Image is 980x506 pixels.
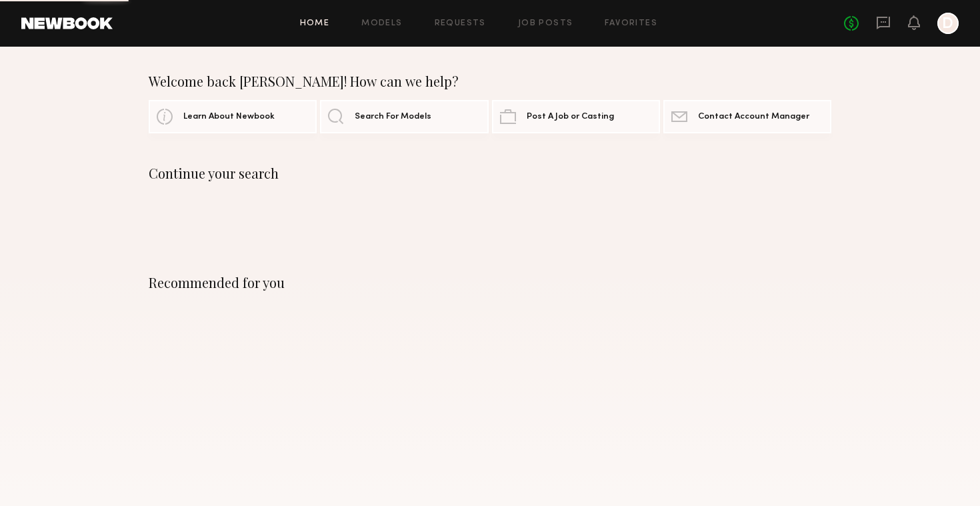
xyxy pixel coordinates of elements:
[605,19,657,28] a: Favorites
[527,113,614,121] span: Post A Job or Casting
[183,113,275,121] span: Learn About Newbook
[663,100,831,133] a: Contact Account Manager
[435,19,486,28] a: Requests
[518,19,573,28] a: Job Posts
[300,19,330,28] a: Home
[937,13,959,34] a: D
[149,165,831,181] div: Continue your search
[149,73,831,89] div: Welcome back [PERSON_NAME]! How can we help?
[355,113,431,121] span: Search For Models
[320,100,488,133] a: Search For Models
[492,100,660,133] a: Post A Job or Casting
[149,100,317,133] a: Learn About Newbook
[698,113,809,121] span: Contact Account Manager
[149,275,831,291] div: Recommended for you
[361,19,402,28] a: Models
